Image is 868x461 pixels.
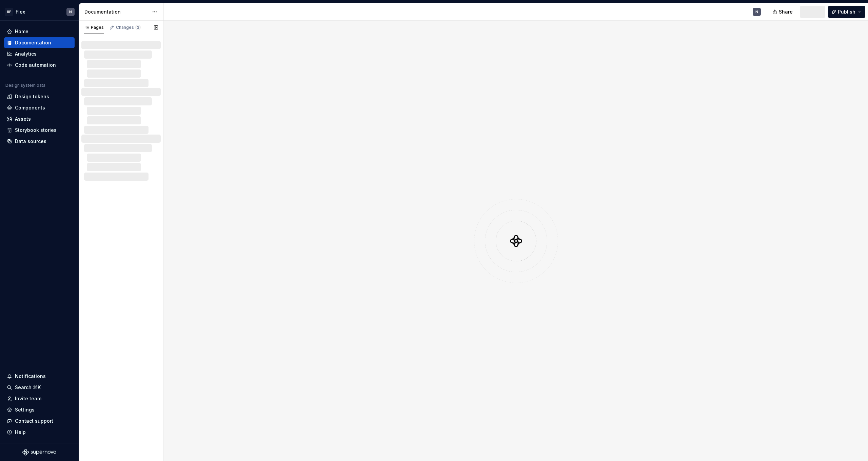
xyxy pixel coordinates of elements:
[15,384,41,391] div: Search ⌘K
[4,26,75,37] a: Home
[15,62,56,68] div: Code automation
[4,427,75,438] button: Help
[4,371,75,382] button: Notifications
[15,395,41,402] div: Invite team
[4,393,75,404] a: Invite team
[769,6,797,18] button: Share
[69,9,72,15] div: N
[15,28,28,35] div: Home
[15,51,37,57] div: Analytics
[838,8,855,15] span: Publish
[16,8,25,15] div: Flex
[15,373,46,380] div: Notifications
[4,404,75,415] a: Settings
[4,416,75,426] button: Contact support
[4,382,75,393] button: Search ⌘K
[755,9,758,15] div: N
[84,8,149,15] div: Documentation
[84,25,104,30] div: Pages
[15,406,35,413] div: Settings
[4,91,75,102] a: Design tokens
[4,102,75,113] a: Components
[828,6,865,18] button: Publish
[15,429,26,436] div: Help
[135,25,141,30] span: 3
[22,449,56,456] svg: Supernova Logo
[116,25,141,30] div: Changes
[4,125,75,136] a: Storybook stories
[15,127,57,134] div: Storybook stories
[15,116,31,122] div: Assets
[4,136,75,147] a: Data sources
[1,4,77,19] button: BFFlexN
[15,93,49,100] div: Design tokens
[779,8,793,15] span: Share
[15,39,51,46] div: Documentation
[4,60,75,71] a: Code automation
[4,114,75,124] a: Assets
[5,83,45,88] div: Design system data
[15,138,46,145] div: Data sources
[4,48,75,59] a: Analytics
[15,418,53,424] div: Contact support
[4,37,75,48] a: Documentation
[5,8,13,16] div: BF
[15,104,45,111] div: Components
